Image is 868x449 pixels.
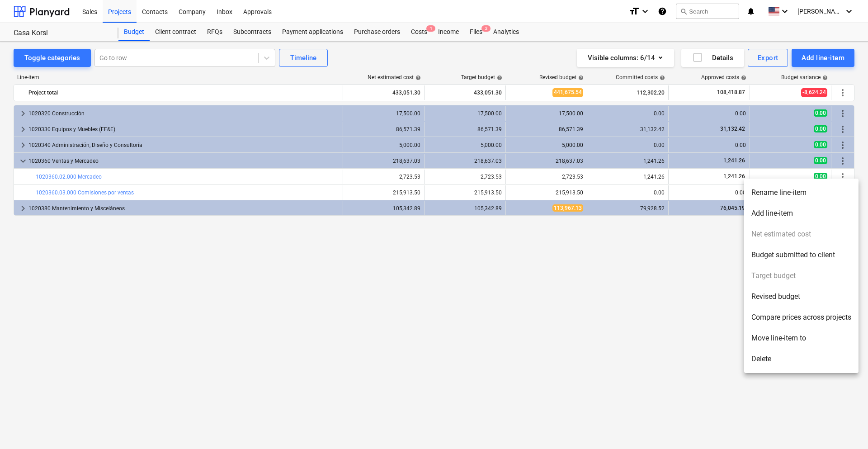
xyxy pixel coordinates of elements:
[823,406,868,449] div: Widget de chat
[744,203,859,224] li: Add line-item
[823,406,868,449] iframe: Chat Widget
[744,349,859,369] li: Delete
[744,286,859,307] li: Revised budget
[744,245,859,265] li: Budget submitted to client
[744,182,859,203] li: Rename line-item
[744,328,859,349] li: Move line-item to
[744,307,859,328] li: Compare prices across projects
